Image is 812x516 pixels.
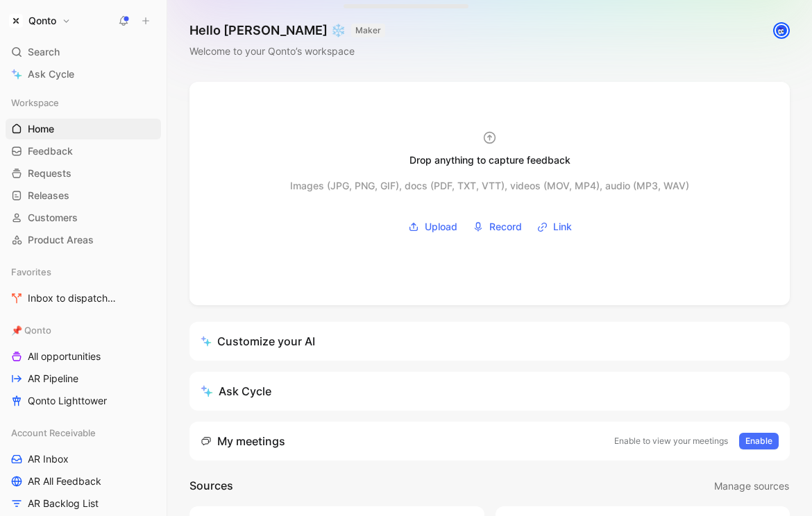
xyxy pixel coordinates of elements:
[28,189,69,203] span: Releases
[6,141,161,162] a: Feedback
[290,178,689,194] div: Images (JPG, PNG, GIF), docs (PDF, TXT, VTT), videos (MOV, MP4), audio (MP3, WAV)
[351,24,385,37] button: MAKER
[409,152,570,169] div: Drop anything to capture feedback
[468,216,527,237] button: Record
[6,320,161,411] div: 📌 QontoAll opportunitiesAR PipelineQonto Lighttower
[28,166,71,180] span: Requests
[201,333,315,350] div: Customize your AI
[28,291,129,306] span: Inbox to dispatch
[6,261,161,282] div: Favorites
[11,265,51,279] span: Favorites
[614,434,728,448] p: Enable to view your meetings
[6,42,161,62] div: Search
[28,15,56,27] h1: Qonto
[6,230,161,250] a: Product Areas
[189,22,385,39] h1: Hello [PERSON_NAME] ❄️
[6,422,161,443] div: Account Receivable
[28,350,101,363] span: All opportunities
[714,478,789,495] span: Manage sources
[6,288,161,309] a: Inbox to dispatch🛠️ Tools
[6,207,161,228] a: Customers
[775,24,788,37] img: avatar
[489,218,522,235] span: Record
[189,477,233,495] h2: Sources
[6,320,161,341] div: 📌 Qonto
[11,426,96,440] span: Account Receivable
[28,144,73,158] span: Feedback
[6,471,161,492] a: AR All Feedback
[28,497,99,510] span: AR Backlog List
[6,119,161,139] a: Home
[6,163,161,184] a: Requests
[9,14,23,28] img: Qonto
[28,372,78,386] span: AR Pipeline
[403,216,462,237] button: Upload
[739,433,779,449] button: Enable
[553,218,572,235] span: Link
[189,372,790,411] button: Ask Cycle
[6,449,161,470] a: AR Inbox
[6,346,161,367] a: All opportunities
[28,44,60,60] span: Search
[28,211,78,225] span: Customers
[201,433,285,449] div: My meetings
[713,477,790,495] button: Manage sources
[532,216,577,237] button: Link
[6,64,161,85] a: Ask Cycle
[28,66,74,83] span: Ask Cycle
[28,452,69,466] span: AR Inbox
[6,493,161,514] a: AR Backlog List
[28,474,101,488] span: AR All Feedback
[28,233,94,247] span: Product Areas
[6,390,161,411] a: Qonto Lighttower
[201,383,271,399] div: Ask Cycle
[11,323,51,337] span: 📌 Qonto
[745,434,772,448] span: Enable
[11,96,59,110] span: Workspace
[189,43,385,60] div: Welcome to your Qonto’s workspace
[28,394,107,408] span: Qonto Lighttower
[28,122,54,136] span: Home
[6,11,74,31] button: QontoQonto
[6,92,161,113] div: Workspace
[425,218,457,235] span: Upload
[6,368,161,389] a: AR Pipeline
[189,322,790,361] a: Customize your AI
[6,185,161,206] a: Releases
